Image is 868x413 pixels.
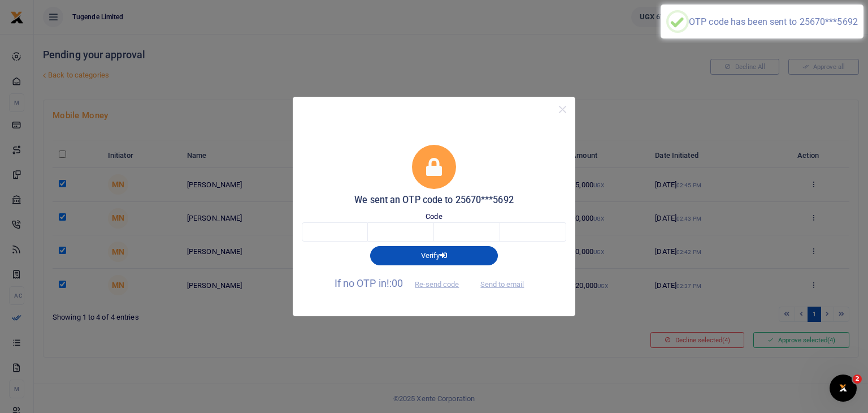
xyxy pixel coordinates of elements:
[853,375,862,384] span: 2
[426,211,442,222] label: Code
[335,277,469,289] span: If no OTP in
[554,101,571,118] button: Close
[689,16,858,27] div: OTP code has been sent to 25670***5692
[830,375,857,402] iframe: Intercom live chat
[387,277,403,289] span: !:00
[302,195,566,206] h5: We sent an OTP code to 25670***5692
[370,246,498,265] button: Verify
